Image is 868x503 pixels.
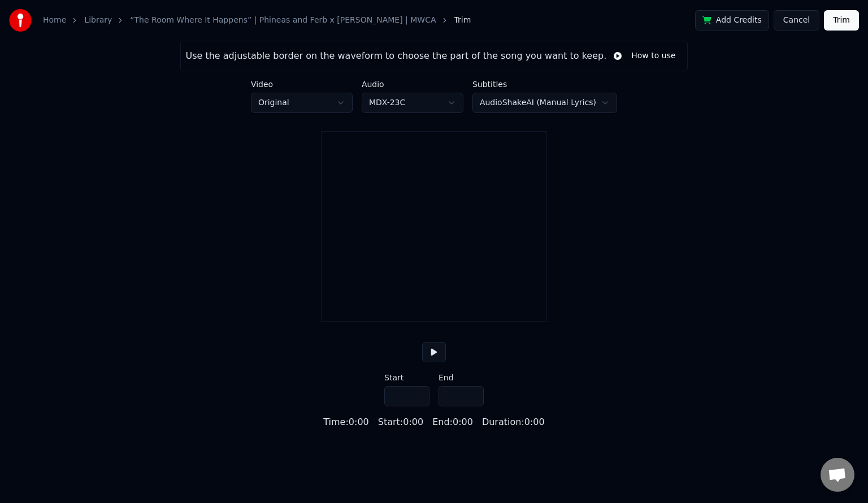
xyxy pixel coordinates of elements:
label: Audio [362,80,463,88]
button: How to use [606,46,682,66]
label: Subtitles [472,80,617,88]
a: Library [84,15,112,26]
nav: breadcrumb [43,15,471,26]
div: Start : 0:00 [378,415,423,429]
span: Trim [454,15,471,26]
div: Use the adjustable border on the waveform to choose the part of the song you want to keep. [185,49,606,63]
a: Home [43,15,66,26]
label: End [439,374,484,381]
button: Add Credits [695,10,769,31]
button: Trim [824,10,859,31]
a: “The Room Where It Happens” | Phineas and Ferb x [PERSON_NAME] | MWCA [130,15,436,26]
img: youka [9,9,32,32]
label: Start [384,374,429,381]
div: Time : 0:00 [323,415,368,429]
button: Cancel [774,10,819,31]
label: Video [251,80,353,88]
div: Duration : 0:00 [482,415,545,429]
div: End : 0:00 [432,415,473,429]
div: Open chat [821,458,854,492]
